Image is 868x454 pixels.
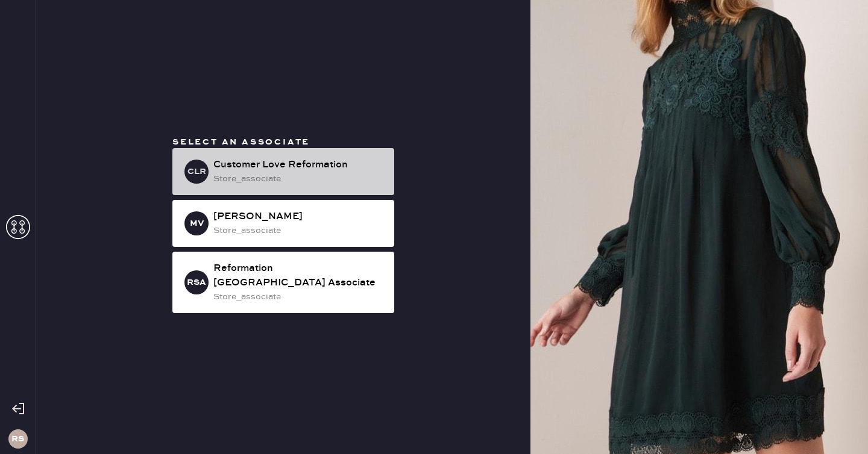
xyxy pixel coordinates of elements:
[213,224,385,237] div: store_associate
[213,158,385,172] div: Customer Love Reformation
[172,137,310,148] span: Select an associate
[187,278,206,287] h3: RSA
[213,261,385,290] div: Reformation [GEOGRAPHIC_DATA] Associate
[190,219,204,228] h3: MV
[213,172,385,185] div: store_associate
[11,435,24,443] h3: RS
[187,167,206,176] h3: CLR
[213,290,385,303] div: store_associate
[213,210,385,224] div: [PERSON_NAME]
